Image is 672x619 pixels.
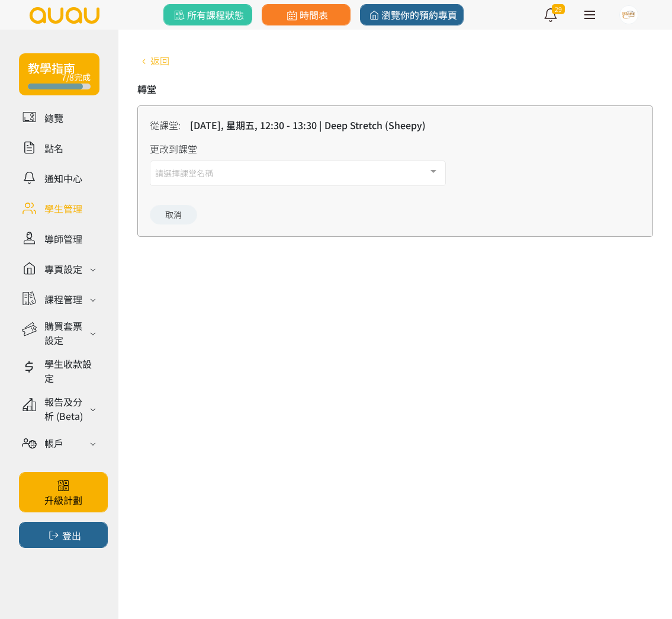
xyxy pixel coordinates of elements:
img: logo.svg [28,7,101,24]
a: 升級計劃 [19,472,108,512]
span: 29 [552,4,565,14]
a: 時間表 [262,4,351,25]
a: 瀏覽你的預約專頁 [360,4,464,25]
div: 帳戶 [44,436,63,450]
div: 轉堂 [137,82,653,96]
a: 所有課程狀態 [163,4,252,25]
div: 專頁設定 [44,262,82,276]
div: | [319,118,322,132]
button: 登出 [19,522,108,548]
a: 取消 [150,205,197,224]
div: 購買套票設定 [44,319,86,347]
div: [DATE], 星期五, 12:30 - 13:30 [190,118,317,132]
div: 報告及分析 (Beta) [44,395,86,423]
div: 更改到課堂 [150,142,641,156]
div: 課程管理 [44,292,82,306]
span: 所有課程狀態 [172,8,243,22]
span: 時間表 [284,8,327,22]
div: Deep Stretch (Sheepy) [324,118,426,132]
a: 返回 [137,53,169,68]
span: 請選擇課堂名稱 [155,166,213,179]
div: 從課堂: [150,118,181,132]
span: 瀏覽你的預約專頁 [366,8,457,22]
